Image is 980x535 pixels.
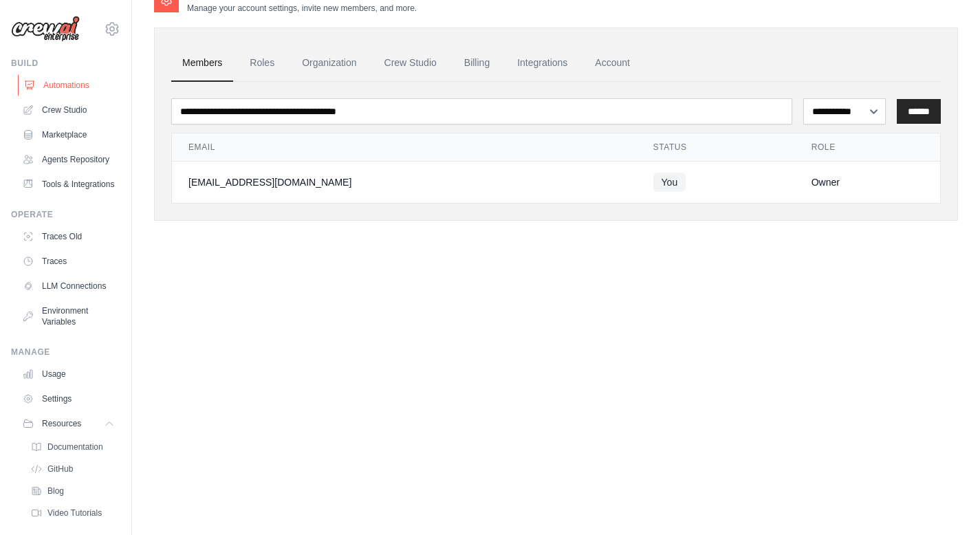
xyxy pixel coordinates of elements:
a: Organization [291,45,367,82]
a: Agents Repository [17,149,120,171]
button: Resources [17,413,120,435]
a: Environment Variables [17,300,120,333]
th: Role [795,133,940,162]
a: Marketplace [17,124,120,146]
a: Members [171,45,233,82]
th: Status [637,133,795,162]
span: Video Tutorials [47,507,102,518]
a: Usage [17,363,120,385]
a: Crew Studio [373,45,448,82]
a: GitHub [25,459,120,479]
div: Owner [812,175,924,189]
span: You [653,173,686,192]
th: Email [172,133,637,162]
div: Operate [11,209,120,220]
a: Traces [17,250,120,272]
a: Integrations [506,45,578,82]
a: Settings [17,388,120,410]
a: LLM Connections [17,275,120,297]
span: Resources [42,418,81,429]
span: GitHub [47,463,73,474]
a: Documentation [25,437,120,457]
a: Traces Old [17,226,120,248]
div: Manage [11,347,120,358]
a: Account [584,45,641,82]
a: Tools & Integrations [17,173,120,195]
a: Roles [239,45,285,82]
img: Logo [11,16,80,42]
a: Crew Studio [17,99,120,121]
a: Automations [18,74,122,96]
a: Video Tutorials [25,503,120,523]
p: Manage your account settings, invite new members, and more. [187,3,417,14]
a: Blog [25,481,120,501]
span: Blog [47,485,64,496]
div: Build [11,58,120,69]
a: Billing [453,45,501,82]
span: Documentation [47,441,103,452]
div: [EMAIL_ADDRESS][DOMAIN_NAME] [188,175,620,189]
